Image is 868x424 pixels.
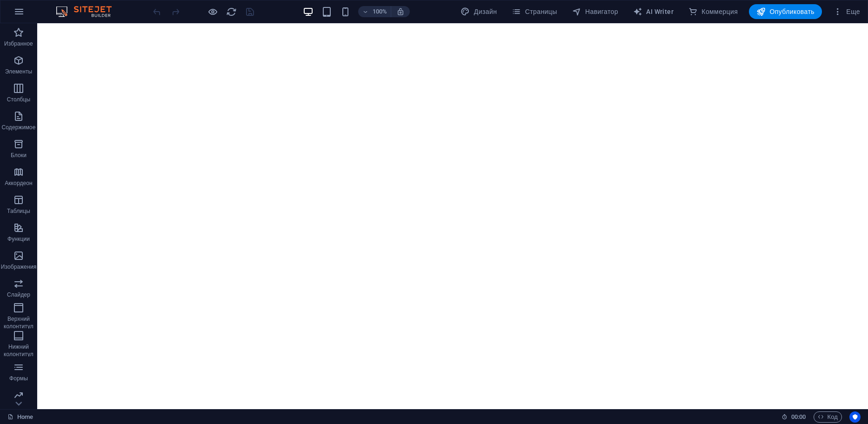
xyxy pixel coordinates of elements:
[791,411,806,423] span: 00 00
[798,413,799,420] span: :
[749,4,822,19] button: Опубликовать
[629,4,677,19] button: AI Writer
[226,6,237,17] button: reload
[457,4,501,19] div: Дизайн (Ctrl+Alt+Y)
[7,291,30,298] p: Слайдер
[508,4,561,19] button: Страницы
[7,96,31,103] p: Столбцы
[11,152,27,159] p: Блоки
[7,207,30,215] p: Таблицы
[9,375,28,382] p: Формы
[358,6,391,17] button: 100%
[688,7,738,16] span: Коммерция
[457,4,501,19] button: Дизайн
[568,4,622,19] button: Навигатор
[685,4,741,19] button: Коммерция
[53,6,123,17] img: Editor Logo
[207,6,218,17] button: Нажмите здесь, чтобы выйти из режима предварительного просмотра и продолжить редактирование
[756,7,815,16] span: Опубликовать
[7,235,30,243] p: Функции
[461,7,497,16] span: Дизайн
[572,7,618,16] span: Навигатор
[226,7,237,17] i: Перезагрузить страницу
[781,411,806,423] h6: Время сеанса
[372,6,387,17] h6: 100%
[4,40,33,47] p: Избранное
[849,411,861,423] button: Usercentrics
[829,4,864,19] button: Еще
[2,124,36,131] p: Содержимое
[1,263,37,271] p: Изображения
[818,411,838,423] span: Код
[833,7,860,16] span: Еще
[633,7,674,16] span: AI Writer
[814,411,842,423] button: Код
[5,68,32,75] p: Элементы
[5,179,33,187] p: Аккордеон
[512,7,557,16] span: Страницы
[7,411,33,423] a: Щелкните для отмены выбора. Дважды щелкните, чтобы открыть Страницы
[396,7,405,16] i: При изменении размера уровень масштабирования подстраивается автоматически в соответствии с выбра...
